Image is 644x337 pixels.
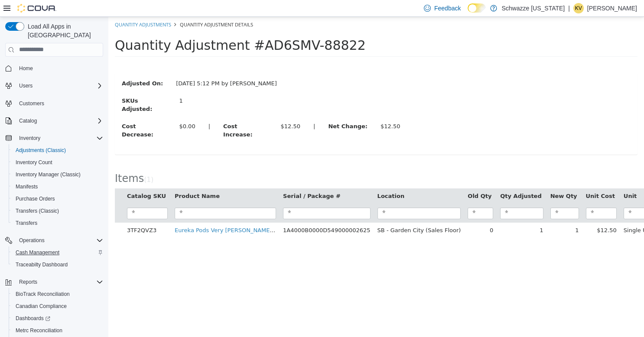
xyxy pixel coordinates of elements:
[9,217,107,229] button: Transfers
[19,117,37,124] span: Catalog
[12,259,103,270] span: Traceabilty Dashboard
[171,206,266,221] td: 1A4000B0000D549000002625
[12,289,73,299] a: BioTrack Reconciliation
[213,105,266,114] label: Net Change:
[12,169,84,180] a: Inventory Manager (Classic)
[9,312,107,324] a: Dashboards
[16,235,103,246] span: Operations
[12,325,103,336] span: Metrc Reconciliation
[16,195,55,202] span: Purchase Orders
[269,175,298,184] button: Location
[66,210,199,217] a: Eureka Pods Very [PERSON_NAME] (H) 1000mg
[16,235,48,246] button: Operations
[442,175,471,184] button: New Qty
[12,206,62,216] a: Transfers (Classic)
[71,80,145,88] div: 1
[12,194,103,204] span: Purchase Orders
[19,135,40,142] span: Inventory
[575,3,582,13] span: KV
[573,3,584,13] div: Kristine Valdez
[12,181,103,192] span: Manifests
[512,206,550,221] td: Single Unit
[12,259,71,270] a: Traceabilty Dashboard
[16,116,40,126] button: Catalog
[478,175,508,184] button: Unit Cost
[359,175,385,184] button: Old Qty
[12,301,70,311] a: Canadian Compliance
[12,289,103,299] span: BioTrack Reconciliation
[198,105,213,114] label: |
[12,247,103,258] span: Cash Management
[2,80,107,92] button: Users
[468,3,486,13] input: Dark Mode
[16,277,41,287] button: Reports
[16,220,37,227] span: Transfers
[12,218,41,228] a: Transfers
[16,171,81,178] span: Inventory Manager (Classic)
[17,4,56,13] img: Cova
[501,3,565,13] p: Schwazze [US_STATE]
[19,175,59,184] button: Catalog SKU
[2,62,107,75] button: Home
[272,105,292,114] div: $12.50
[108,105,166,122] label: Cost Increase:
[38,159,42,167] span: 1
[12,145,103,156] span: Adjustments (Classic)
[16,133,44,143] button: Inventory
[2,276,107,288] button: Reports
[16,147,66,154] span: Adjustments (Classic)
[9,324,107,337] button: Metrc Reconciliation
[72,4,145,11] span: Quantity Adjustment Details
[12,145,69,156] a: Adjustments (Classic)
[7,80,64,97] label: SKUs Adjusted:
[9,144,107,156] button: Adjustments (Classic)
[12,157,56,168] a: Inventory Count
[12,157,103,168] span: Inventory Count
[388,206,438,221] td: 1
[12,313,54,324] a: Dashboards
[16,63,103,74] span: Home
[16,315,50,322] span: Dashboards
[2,97,107,110] button: Customers
[2,132,107,144] button: Inventory
[16,63,36,74] a: Home
[2,115,107,127] button: Catalog
[12,247,63,258] a: Cash Management
[19,100,44,107] span: Customers
[12,194,59,204] a: Purchase Orders
[434,4,461,13] span: Feedback
[12,325,66,336] a: Metrc Reconciliation
[9,193,107,205] button: Purchase Orders
[12,218,103,228] span: Transfers
[36,159,45,167] small: ( )
[16,277,103,287] span: Reports
[19,237,45,244] span: Operations
[16,249,59,256] span: Cash Management
[16,98,103,109] span: Customers
[12,181,41,192] a: Manifests
[7,105,64,122] label: Cost Decrease:
[7,62,61,71] label: Adjusted On:
[94,105,108,114] label: |
[7,4,63,11] a: Quantity Adjustments
[16,133,103,143] span: Inventory
[12,169,103,180] span: Inventory Manager (Classic)
[474,206,512,221] td: $12.50
[16,183,38,190] span: Manifests
[172,105,192,114] div: $12.50
[587,3,637,13] p: [PERSON_NAME]
[175,175,234,184] button: Serial / Package #
[9,205,107,217] button: Transfers (Classic)
[16,207,59,214] span: Transfers (Classic)
[16,261,68,268] span: Traceabilty Dashboard
[66,175,113,184] button: Product Name
[568,3,570,13] p: |
[9,288,107,300] button: BioTrack Reconciliation
[2,234,107,246] button: Operations
[16,81,36,91] button: Users
[515,175,530,184] button: Unit
[12,313,103,324] span: Dashboards
[16,116,103,126] span: Catalog
[356,206,388,221] td: 0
